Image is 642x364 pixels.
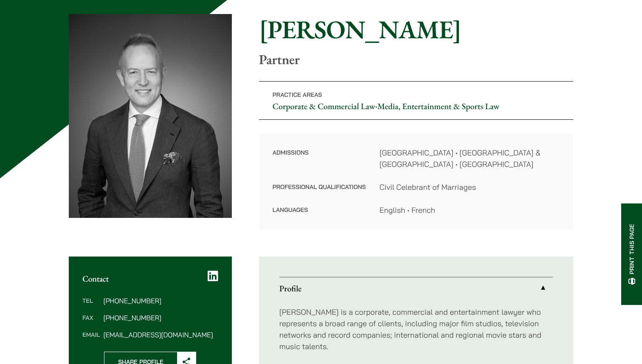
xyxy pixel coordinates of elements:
[273,204,366,216] dt: Languages
[82,274,218,284] h2: Contact
[273,181,366,204] dt: Professional Qualifications
[259,81,573,120] p: •
[103,331,218,338] dd: [EMAIL_ADDRESS][DOMAIN_NAME]
[279,306,553,352] p: [PERSON_NAME] is a corporate, commercial and entertainment lawyer who represents a broad range of...
[103,297,218,304] dd: [PHONE_NUMBER]
[82,314,100,331] dt: Fax
[82,297,100,314] dt: Tel
[259,14,573,45] h1: [PERSON_NAME]
[279,277,553,299] a: Profile
[82,331,100,338] dt: Email
[259,51,573,68] p: Partner
[273,101,375,112] a: Corporate & Commercial Law
[380,204,560,216] dd: English • French
[380,147,560,170] dd: [GEOGRAPHIC_DATA] • [GEOGRAPHIC_DATA] & [GEOGRAPHIC_DATA] • [GEOGRAPHIC_DATA]
[380,181,560,193] dd: Civil Celebrant of Marriages
[377,101,499,112] a: Media, Entertainment & Sports Law
[208,270,218,282] a: LinkedIn
[103,314,218,321] dd: [PHONE_NUMBER]
[273,147,366,181] dt: Admissions
[273,91,322,99] span: Practice Areas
